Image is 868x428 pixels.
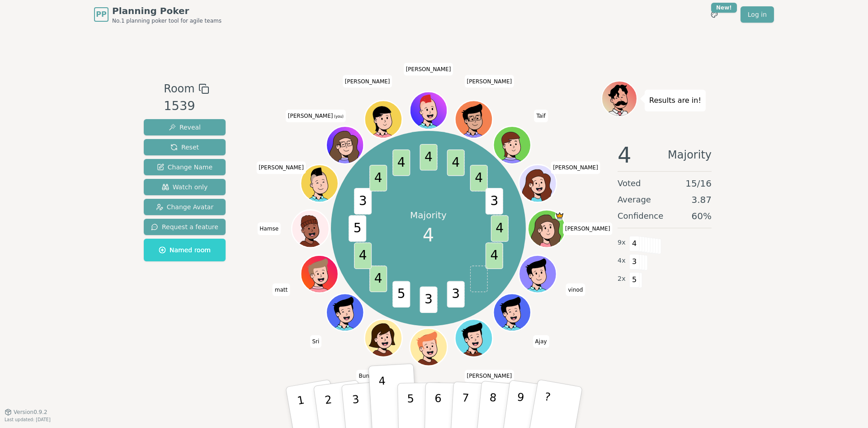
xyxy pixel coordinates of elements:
[485,188,503,215] span: 3
[618,144,632,166] span: 4
[144,159,226,175] button: Change Name
[629,254,640,269] span: 3
[159,245,211,255] span: Named room
[169,123,201,132] span: Reveal
[563,222,613,235] span: Click to change your name
[96,9,106,20] span: PP
[343,75,392,87] span: Click to change your name
[711,3,737,13] div: New!
[410,209,447,221] p: Majority
[629,236,640,251] span: 4
[5,417,51,422] span: Last updated: [DATE]
[170,143,199,152] span: Reset
[420,144,437,171] span: 4
[534,109,547,122] span: Click to change your name
[464,370,514,382] span: Click to change your name
[649,94,701,107] p: Results are in!
[157,163,212,172] span: Change Name
[392,281,410,308] span: 5
[618,177,641,190] span: Voted
[741,6,774,23] a: Log in
[273,283,290,296] span: Click to change your name
[112,17,222,24] span: No.1 planning poker tool for agile teams
[286,109,346,122] span: Click to change your name
[692,210,712,222] span: 60 %
[629,272,640,288] span: 5
[369,265,387,292] span: 4
[349,215,366,242] span: 5
[369,165,387,192] span: 4
[447,149,464,176] span: 4
[533,335,549,348] span: Click to change your name
[618,238,626,248] span: 9 x
[485,242,503,269] span: 4
[144,119,226,135] button: Reveal
[112,5,222,17] span: Planning Poker
[256,161,306,174] span: Click to change your name
[555,211,564,221] span: Ellen is the host
[354,242,372,269] span: 4
[144,219,226,235] button: Request a feature
[566,283,585,296] span: Click to change your name
[464,75,514,87] span: Click to change your name
[417,382,440,394] span: Click to change your name
[420,287,437,313] span: 3
[668,144,712,166] span: Majority
[404,63,453,75] span: Click to change your name
[618,274,626,284] span: 2 x
[144,179,226,195] button: Watch only
[333,114,344,118] span: (you)
[257,222,281,235] span: Click to change your name
[164,97,209,115] div: 1539
[354,188,372,215] span: 3
[618,210,663,222] span: Confidence
[144,239,226,261] button: Named room
[144,139,226,155] button: Reset
[447,281,464,308] span: 3
[164,81,194,97] span: Room
[470,165,487,192] span: 4
[691,193,712,206] span: 3.87
[94,5,222,24] a: PPPlanning PokerNo.1 planning poker tool for agile teams
[392,149,410,176] span: 4
[685,177,712,190] span: 15 / 16
[618,256,626,266] span: 4 x
[491,215,508,242] span: 4
[144,199,226,215] button: Change Avatar
[357,370,378,382] span: Click to change your name
[327,127,363,163] button: Click to change your avatar
[618,193,651,206] span: Average
[14,409,47,416] span: Version 0.9.2
[551,161,600,174] span: Click to change your name
[706,6,722,23] button: New!
[378,375,388,424] p: 4
[5,409,47,416] button: Version0.9.2
[156,202,214,212] span: Change Avatar
[310,335,321,348] span: Click to change your name
[162,183,208,192] span: Watch only
[151,222,218,231] span: Request a feature
[423,221,434,249] span: 4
